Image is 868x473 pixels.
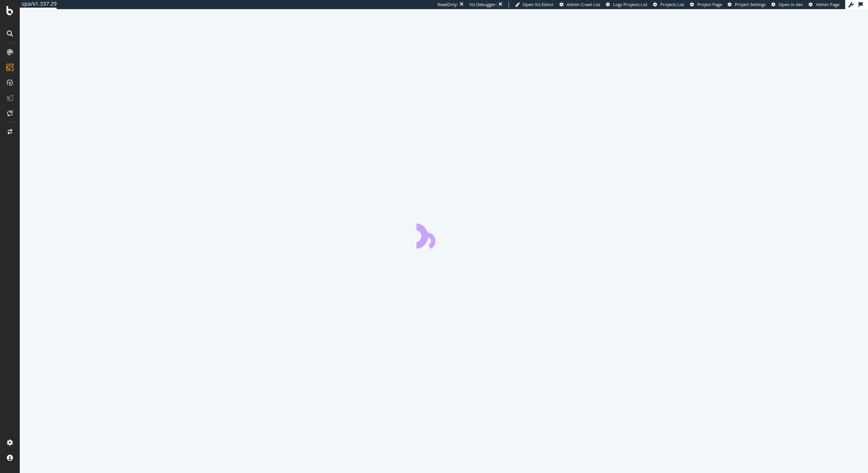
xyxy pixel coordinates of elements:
[653,2,684,8] a: Projects List
[567,2,600,7] span: Admin Crawl List
[697,2,722,7] span: Project Page
[469,2,497,8] div: Viz Debugger:
[437,2,458,8] div: ReadOnly:
[816,2,839,7] span: Admin Page
[809,2,839,8] a: Admin Page
[515,2,554,8] a: Open Viz Editor
[417,221,471,249] div: animation
[735,2,766,7] span: Project Settings
[560,2,600,8] a: Admin Crawl List
[613,2,647,7] span: Logs Projects List
[660,2,684,7] span: Projects List
[779,2,803,7] span: Open in dev
[606,2,647,8] a: Logs Projects List
[523,2,554,7] span: Open Viz Editor
[728,2,766,8] a: Project Settings
[690,2,722,8] a: Project Page
[771,2,803,8] a: Open in dev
